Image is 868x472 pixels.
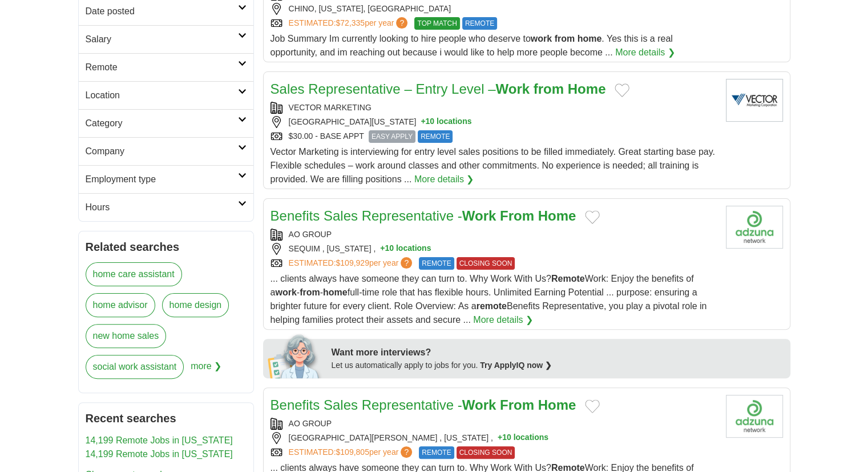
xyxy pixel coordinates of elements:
[726,206,783,249] img: Company logo
[271,208,576,223] a: Benefits Sales Representative -Work From Home
[300,287,320,297] strong: from
[271,432,717,444] div: [GEOGRAPHIC_DATA][PERSON_NAME] , [US_STATE] ,
[79,81,253,109] a: Location
[86,117,238,130] h2: Category
[418,130,453,143] span: REMOTE
[462,17,497,30] span: REMOTE
[498,432,502,444] span: +
[462,397,496,413] strong: Work
[380,243,431,255] button: +10 locations
[271,3,717,15] div: CHINO, [US_STATE], [GEOGRAPHIC_DATA]
[332,346,784,359] div: Want more interviews?
[79,137,253,165] a: Company
[271,34,673,57] span: Job Summary Im currently looking to hire people who deserve to . Yes this is a real opportunity, ...
[336,18,365,27] span: $72,335
[86,435,233,445] a: 14,199 Remote Jobs in [US_STATE]
[531,34,552,43] strong: work
[419,446,454,459] span: REMOTE
[86,355,184,379] a: social work assistant
[336,447,369,457] span: $109,805
[578,34,602,43] strong: home
[615,83,629,97] button: Add to favorite jobs
[86,238,247,255] h2: Related searches
[401,257,412,269] span: ?
[86,201,238,214] h2: Hours
[86,145,238,158] h2: Company
[86,293,155,317] a: home advisor
[79,165,253,193] a: Employment type
[369,130,415,143] span: EASY APPLY
[419,257,454,270] span: REMOTE
[585,210,600,224] button: Add to favorite jobs
[289,257,415,270] a: ESTIMATED:$109,929per year?
[568,81,606,97] strong: Home
[615,46,675,59] a: More details ❯
[414,17,459,30] span: TOP MATCH
[421,116,425,128] span: +
[414,173,474,186] a: More details ❯
[268,333,323,378] img: apply-iq-scientist.png
[271,243,717,255] div: SEQUIM , [US_STATE] ,
[275,287,296,297] strong: work
[551,274,585,283] strong: Remote
[498,432,548,444] button: +10 locations
[538,397,576,413] strong: Home
[726,79,783,122] img: Vector Marketing logo
[271,130,717,143] div: $30.00 - BASE APPT
[86,449,233,459] a: 14,199 Remote Jobs in [US_STATE]
[500,397,534,413] strong: From
[271,397,576,413] a: Benefits Sales Representative -Work From Home
[289,17,410,30] a: ESTIMATED:$72,335per year?
[332,359,784,371] div: Let us automatically apply to jobs for you.
[585,399,600,413] button: Add to favorite jobs
[271,81,606,97] a: Sales Representative – Entry Level –Work from Home
[79,109,253,137] a: Category
[480,361,552,370] a: Try ApplyIQ now ❯
[86,173,238,186] h2: Employment type
[86,410,247,427] h2: Recent searches
[271,116,717,128] div: [GEOGRAPHIC_DATA][US_STATE]
[336,258,369,267] span: $109,929
[500,208,534,223] strong: From
[495,81,530,97] strong: Work
[538,208,576,223] strong: Home
[271,418,717,430] div: AO GROUP
[79,193,253,221] a: Hours
[421,116,471,128] button: +10 locations
[289,103,372,112] a: VECTOR MARKETING
[396,17,407,29] span: ?
[79,53,253,81] a: Remote
[271,147,715,184] span: Vector Marketing is interviewing for entry level sales positions to be filled immediately. Great ...
[289,446,415,459] a: ESTIMATED:$109,805per year?
[401,446,412,458] span: ?
[473,313,533,327] a: More details ❯
[86,262,182,286] a: home care assistant
[534,81,564,97] strong: from
[726,395,783,438] img: Company logo
[79,25,253,53] a: Salary
[462,208,496,223] strong: Work
[457,446,515,459] span: CLOSING SOON
[271,274,707,325] span: ... clients always have someone they can turn to. Why Work With Us? Work: Enjoy the benefits of a...
[86,89,238,102] h2: Location
[86,5,238,18] h2: Date posted
[271,229,717,241] div: AO GROUP
[323,287,348,297] strong: home
[380,243,385,255] span: +
[457,257,515,270] span: CLOSING SOON
[86,33,238,46] h2: Salary
[86,61,238,74] h2: Remote
[86,324,167,348] a: new home sales
[555,34,575,43] strong: from
[477,301,507,311] strong: remote
[191,355,221,386] span: more ❯
[162,293,229,317] a: home design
